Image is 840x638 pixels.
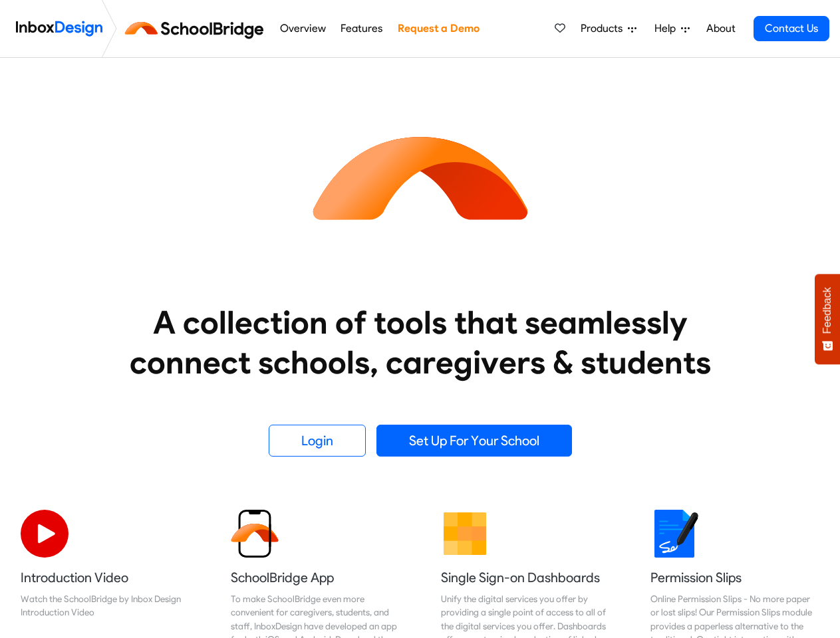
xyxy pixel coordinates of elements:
[650,510,698,558] img: 2022_01_18_icon_signature.svg
[575,15,642,42] a: Products
[269,425,366,457] a: Login
[581,21,628,37] span: Products
[21,510,69,558] img: 2022_07_11_icon_video_playback.svg
[376,425,572,457] a: Set Up For Your School
[104,302,736,382] heading: A collection of tools that seamlessly connect schools, caregivers & students
[337,15,386,42] a: Features
[301,58,540,297] img: icon_schoolbridge.svg
[702,15,739,42] a: About
[276,15,329,42] a: Overview
[21,592,190,619] div: Watch the SchoolBridge by Inbox Design Introduction Video
[654,21,681,37] span: Help
[650,568,819,587] h5: Permission Slips
[821,287,833,334] span: Feedback
[441,568,610,587] h5: Single Sign-on Dashboards
[649,15,695,42] a: Help
[231,510,279,558] img: 2022_01_13_icon_sb_app.svg
[21,568,190,587] h5: Introduction Video
[441,510,489,558] img: 2022_01_13_icon_grid.svg
[231,568,400,587] h5: SchoolBridge App
[754,16,829,41] a: Contact Us
[815,274,840,364] button: Feedback - Show survey
[122,13,272,45] img: schoolbridge logo
[394,15,483,42] a: Request a Demo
